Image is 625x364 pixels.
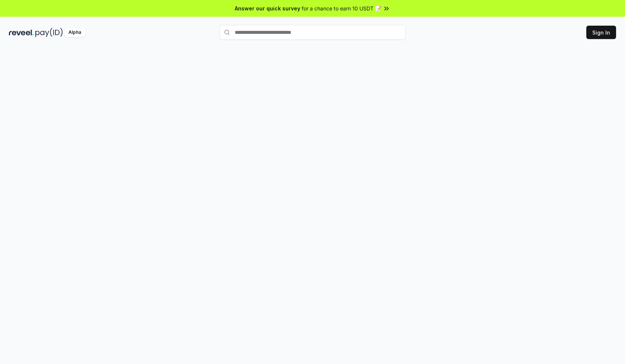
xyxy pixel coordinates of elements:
[35,28,63,37] img: pay_id
[302,4,381,12] span: for a chance to earn 10 USDT 📝
[235,4,300,12] span: Answer our quick survey
[586,26,616,39] button: Sign In
[64,28,85,37] div: Alpha
[9,28,34,37] img: reveel_dark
